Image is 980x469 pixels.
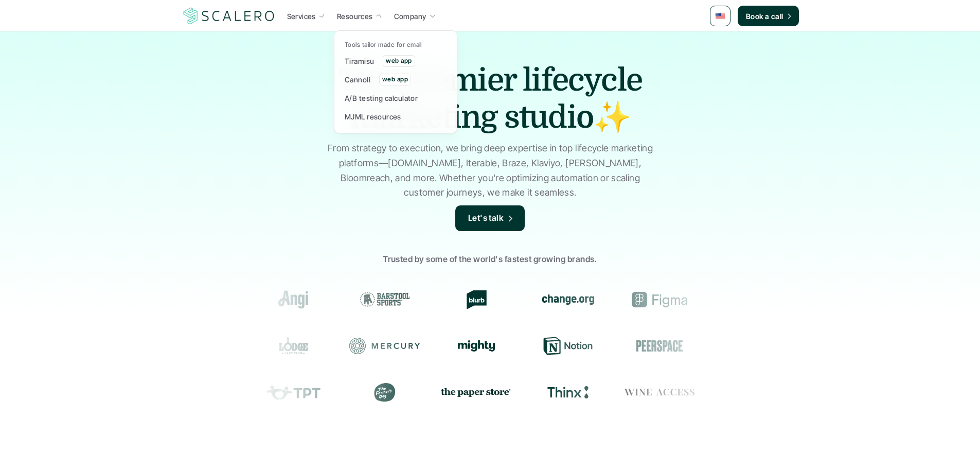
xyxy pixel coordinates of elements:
p: web app [382,76,408,83]
img: Scalero company logotype [182,6,276,26]
a: Let's talk [455,205,525,231]
a: MJML resources [342,107,450,126]
p: Resources [337,11,373,22]
p: From strategy to execution, we bring deep expertise in top lifecycle marketing platforms—[DOMAIN_... [323,141,657,200]
p: A/B testing calculator [345,93,418,103]
a: Scalero company logotype [182,7,276,25]
p: web app [386,57,412,64]
p: Cannoli [345,74,370,85]
p: Services [287,11,316,22]
p: Book a call [746,11,783,22]
a: Cannoliweb app [342,70,450,89]
p: Tools tailor made for email [345,41,422,48]
p: Company [394,11,426,22]
a: A/B testing calculator [342,89,450,107]
p: MJML resources [345,111,401,122]
h1: The premier lifecycle marketing studio✨ [310,62,670,136]
p: Let's talk [468,212,504,225]
p: Tiramisu [345,56,374,66]
a: Book a call [738,6,799,26]
a: Tiramisuweb app [342,51,450,70]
